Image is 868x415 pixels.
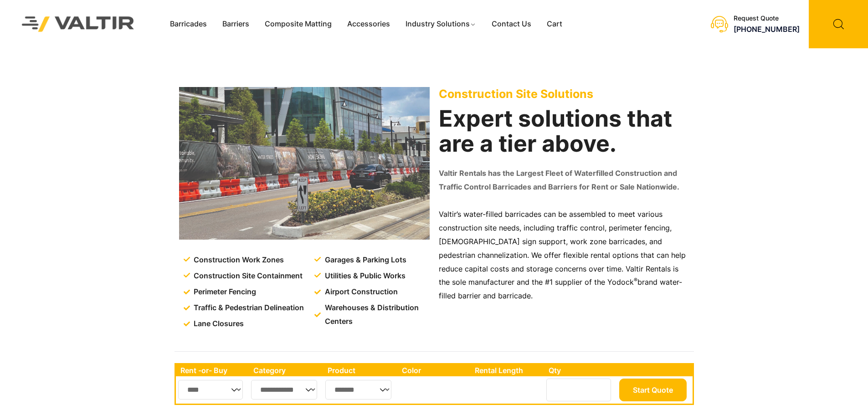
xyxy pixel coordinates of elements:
[470,364,544,376] th: Rental Length
[191,301,304,315] span: Traffic & Pedestrian Delineation
[191,317,244,331] span: Lane Closures
[539,17,570,31] a: Cart
[191,269,303,283] span: Construction Site Containment
[257,17,339,31] a: Composite Matting
[323,301,431,328] span: Warehouses & Distribution Centers
[323,285,398,299] span: Airport Construction
[544,364,616,376] th: Qty
[323,269,406,283] span: Utilities & Public Works
[439,87,689,101] p: Construction Site Solutions
[191,253,284,267] span: Construction Work Zones
[339,17,398,31] a: Accessories
[484,17,539,31] a: Contact Us
[176,364,249,376] th: Rent -or- Buy
[191,285,256,299] span: Perimeter Fencing
[162,17,215,31] a: Barricades
[439,106,689,156] h2: Expert solutions that are a tier above.
[439,208,689,303] p: Valtir’s water-filled barricades can be assembled to meet various construction site needs, includ...
[734,25,800,34] a: [PHONE_NUMBER]
[398,17,484,31] a: Industry Solutions
[323,253,406,267] span: Garages & Parking Lots
[215,17,257,31] a: Barriers
[10,5,146,43] img: Valtir Rentals
[634,277,637,283] sup: ®
[734,15,800,22] div: Request Quote
[397,364,471,376] th: Color
[323,364,397,376] th: Product
[249,364,324,376] th: Category
[619,379,687,401] button: Start Quote
[439,167,689,194] p: Valtir Rentals has the Largest Fleet of Waterfilled Construction and Traffic Control Barricades a...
